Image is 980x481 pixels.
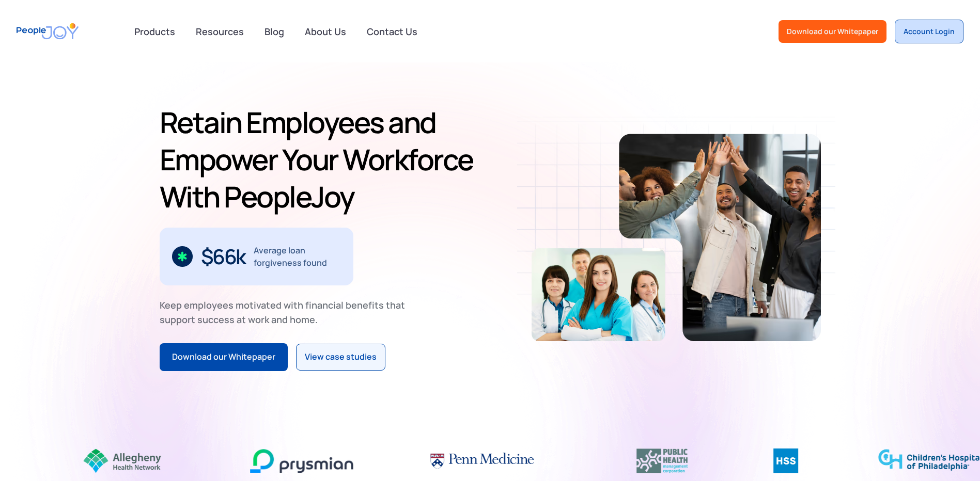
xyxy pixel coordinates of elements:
[299,20,352,43] a: About Us
[532,248,665,341] img: Retain-Employees-PeopleJoy
[201,248,245,265] div: $66k
[258,20,290,43] a: Blog
[904,26,955,37] div: Account Login
[160,228,353,285] div: 2 / 3
[779,20,886,43] a: Download our Whitepaper
[895,20,963,43] a: Account Login
[361,20,424,43] a: Contact Us
[254,244,341,269] div: Average loan forgiveness found
[296,344,385,371] a: View case studies
[160,104,486,215] h1: Retain Employees and Empower Your Workforce With PeopleJoy
[172,350,275,364] div: Download our Whitepaper
[17,17,79,46] a: home
[160,343,288,371] a: Download our Whitepaper
[128,21,181,42] div: Products
[787,26,878,37] div: Download our Whitepaper
[190,20,250,43] a: Resources
[160,298,414,327] div: Keep employees motivated with financial benefits that support success at work and home.
[305,350,377,364] div: View case studies
[619,134,821,341] img: Retain-Employees-PeopleJoy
